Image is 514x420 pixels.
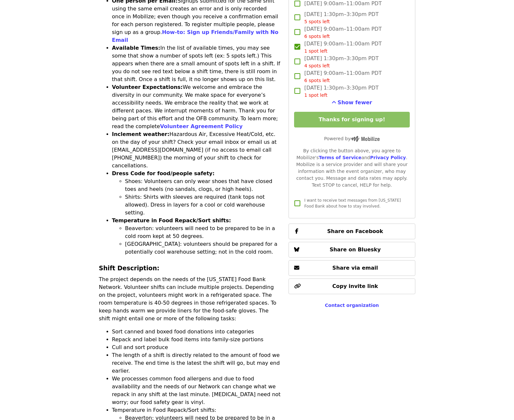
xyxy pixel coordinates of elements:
span: 5 spots left [304,19,330,24]
div: By clicking the button above, you agree to Mobilize's and . Mobilize is a service provider and wi... [294,147,409,189]
li: We processes common food allergens and due to food availability and the needs of our Network can ... [112,375,281,406]
li: Beaverton: volunteers will need to be prepared to be in a cold room kept at 50 degrees. [125,225,281,240]
a: Volunteer Agreement Policy [160,123,243,129]
li: Hazardous Air, Excessive Heat/Cold, etc. on the day of your shift? Check your email inbox or emai... [112,130,281,170]
span: 1 spot left [304,92,327,98]
strong: Temperature in Food Repack/Sort shifts: [112,217,231,224]
button: Thanks for signing up! [294,112,409,127]
span: [DATE] 9:00am–11:00am PDT [304,25,382,40]
li: Sort canned and boxed food donations into categories [112,328,281,336]
span: 6 spots left [304,78,330,83]
span: Powered by [324,136,380,141]
p: The project depends on the needs of the [US_STATE] Food Bank Network. Volunteer shifts can includ... [99,276,281,323]
span: Show fewer [338,99,372,106]
span: [DATE] 9:00am–11:00am PDT [304,40,382,55]
img: Powered by Mobilize [351,136,380,142]
span: 4 spots left [304,63,330,68]
button: See more timeslots [332,99,372,107]
li: We welcome and embrace the diversity in our community. We make space for everyone’s accessibility... [112,83,281,130]
span: 6 spots left [304,34,330,39]
span: [DATE] 9:00am–11:00am PDT [304,69,382,84]
button: Share on Bluesky [289,242,415,258]
li: Shoes: Volunteers can only wear shoes that have closed toes and heels (no sandals, clogs, or high... [125,177,281,193]
li: Shirts: Shirts with sleeves are required (tank tops not allowed). Dress in layers for a cool or c... [125,193,281,217]
strong: Shift Description: [99,265,159,272]
span: 1 spot left [304,48,327,54]
span: Share via email [332,265,378,271]
li: In the list of available times, you may see some that show a number of spots left (ex: 5 spots le... [112,44,281,83]
li: [GEOGRAPHIC_DATA]: volunteers should be prepared for a potentially cool warehouse setting; not in... [125,240,281,256]
button: Share via email [289,260,415,276]
span: Share on Bluesky [330,246,381,253]
li: Cull and sort produce [112,344,281,351]
strong: Inclement weather: [112,131,170,137]
button: Share on Facebook [289,224,415,239]
span: I want to receive text messages from [US_STATE] Food Bank about how to stay involved. [304,198,401,209]
li: Repack and label bulk food items into family-size portions [112,336,281,344]
span: Copy invite link [332,283,378,289]
strong: Available Times: [112,45,160,51]
span: [DATE] 1:30pm–3:30pm PDT [304,10,378,25]
strong: Volunteer Expectations: [112,84,183,90]
a: Contact organization [325,303,379,308]
a: Privacy Policy [370,155,406,160]
span: [DATE] 1:30pm–3:30pm PDT [304,84,378,99]
strong: Dress Code for food/people safety: [112,170,215,176]
a: How-to: Sign up Friends/Family with No Email [112,29,279,43]
li: The length of a shift is directly related to the amount of food we receive. The end time is the l... [112,351,281,375]
span: [DATE] 1:30pm–3:30pm PDT [304,55,378,69]
a: Terms of Service [319,155,361,160]
span: Share on Facebook [327,228,383,234]
button: Copy invite link [289,278,415,294]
